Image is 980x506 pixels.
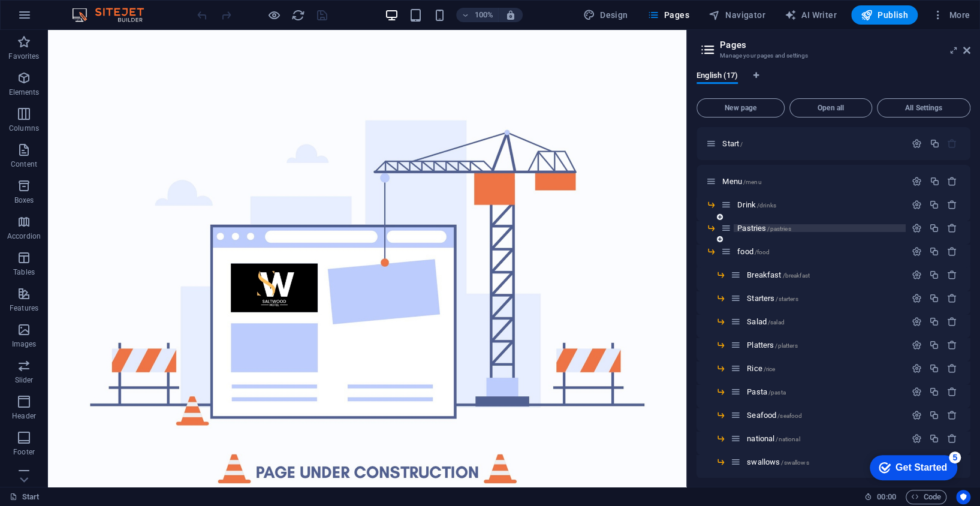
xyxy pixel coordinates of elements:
div: Remove [947,317,957,327]
p: Footer [13,447,35,457]
p: Boxes [14,195,34,205]
span: /breakfast [783,272,810,279]
span: English (17) [696,68,738,85]
span: Click to open page [747,434,800,443]
div: 5 [89,2,101,14]
h6: Session time [864,490,896,504]
div: Duplicate [929,410,939,420]
div: Duplicate [929,223,939,233]
button: 100% [456,8,499,22]
span: /rice [764,366,776,372]
span: Code [911,490,941,504]
span: All Settings [882,104,965,112]
button: Pages [642,5,693,25]
div: Breakfast/breakfast [743,271,906,279]
div: Platters/platters [743,341,906,349]
span: /platters [775,342,797,349]
div: Settings [912,176,922,186]
span: Click to open page [722,177,761,186]
button: AI Writer [780,5,842,25]
span: Click to open page [722,139,743,148]
span: Pastries [737,224,791,233]
div: Settings [912,223,922,233]
span: More [932,9,970,21]
img: Editor Logo [69,8,159,22]
div: Duplicate [929,246,939,257]
span: Click to open page [747,364,775,373]
span: /starters [776,296,798,302]
p: Images [12,339,37,349]
p: Tables [13,267,35,277]
div: Design (Ctrl+Alt+Y) [578,5,633,25]
div: Remove [947,223,957,233]
a: Click to cancel selection. Double-click to open Pages [10,490,40,504]
span: 00 00 [877,490,895,504]
span: Seafood [747,411,802,420]
div: Duplicate [929,433,939,444]
div: Duplicate [929,340,939,350]
span: Pages [647,9,689,21]
button: Usercentrics [956,490,970,504]
span: /food [755,249,770,255]
div: Duplicate [929,293,939,303]
span: Design [583,9,628,21]
span: /pasta [768,389,786,396]
div: Menu/menu [719,177,906,185]
button: Code [906,490,946,504]
p: Columns [9,124,39,133]
button: All Settings [877,98,970,118]
span: Click to open page [747,294,798,303]
p: Elements [9,88,40,97]
div: food/food [734,248,906,255]
i: Reload page [291,8,305,22]
div: Pasta/pasta [743,388,906,396]
div: Settings [912,433,922,444]
div: Settings [912,200,922,210]
div: national/national [743,435,906,442]
div: Get Started 5 items remaining, 0% complete [10,6,97,31]
p: Features [10,303,38,313]
button: Design [578,5,633,25]
div: Remove [947,433,957,444]
div: Remove [947,293,957,303]
div: Settings [912,410,922,420]
div: Language Tabs [696,71,970,94]
button: Publish [851,5,918,25]
p: Slider [15,375,34,385]
div: Duplicate [929,176,939,186]
button: Navigator [704,5,770,25]
div: Remove [947,270,957,280]
div: Duplicate [929,317,939,327]
h3: Manage your pages and settings [720,50,946,61]
button: Click here to leave preview mode and continue editing [267,8,281,22]
p: Header [12,411,36,421]
div: Remove [947,246,957,257]
div: Settings [912,138,922,149]
div: Start/ [719,140,906,147]
div: Remove [947,363,957,374]
div: swallows/swallows [743,458,906,466]
h6: 100% [474,8,493,22]
span: Drink [737,200,776,209]
button: Open all [789,98,872,118]
div: Remove [947,200,957,210]
p: Content [11,159,37,169]
span: /menu [743,179,762,185]
div: Drink/drinks [734,201,906,209]
button: More [927,5,975,25]
div: Duplicate [929,138,939,149]
div: Remove [947,410,957,420]
div: Duplicate [929,200,939,210]
p: Favorites [8,52,39,61]
div: Settings [912,270,922,280]
span: Open all [795,104,867,112]
div: Settings [912,293,922,303]
div: Settings [912,246,922,257]
span: /drinks [757,202,776,209]
span: AI Writer [785,9,837,21]
div: Seafood/seafood [743,411,906,419]
span: /seafood [777,412,802,419]
span: Click to open page [747,387,786,396]
span: : [885,492,887,501]
span: / [740,141,743,147]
